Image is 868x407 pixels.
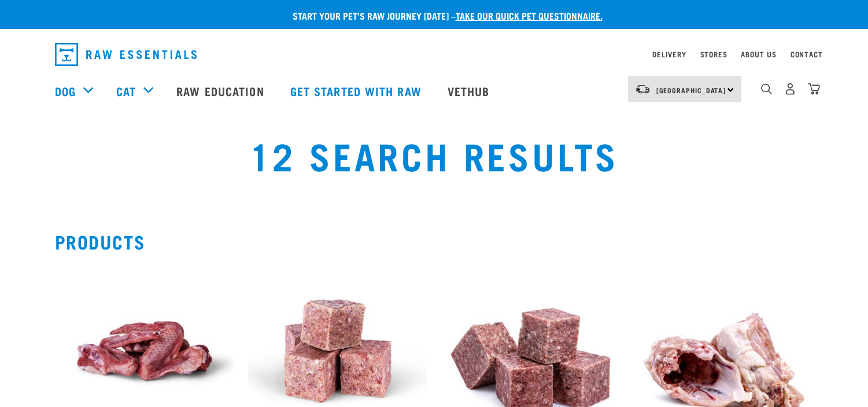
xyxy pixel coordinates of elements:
a: Cat [116,82,136,100]
img: home-icon@2x.png [808,83,820,95]
h1: 12 Search Results [165,134,703,175]
a: Raw Education [165,68,278,114]
nav: dropdown navigation [46,38,823,71]
a: About Us [741,52,776,56]
h2: Products [55,231,814,252]
img: home-icon-1@2x.png [761,83,772,94]
img: Raw Essentials Logo [55,43,197,66]
span: [GEOGRAPHIC_DATA] [656,88,726,92]
img: user.png [784,83,796,95]
a: Stores [700,52,727,56]
a: take our quick pet questionnaire. [456,13,603,18]
img: van-moving.png [635,84,651,94]
a: Vethub [436,68,504,114]
a: Delivery [652,52,686,56]
a: Contact [791,52,823,56]
a: Dog [55,82,76,100]
a: Get started with Raw [279,68,436,114]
